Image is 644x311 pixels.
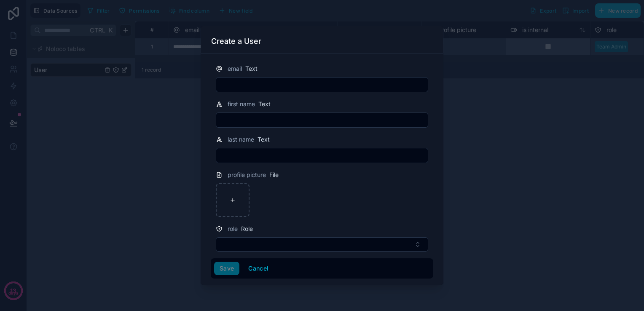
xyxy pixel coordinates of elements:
span: last name [228,135,254,144]
button: Cancel [243,262,274,275]
span: Text [245,64,258,73]
h3: Create a User [211,36,261,46]
span: Text [258,135,270,144]
span: email [228,64,242,73]
span: role [228,225,238,233]
span: first name [228,100,255,108]
span: Role [241,225,253,233]
span: Text [258,100,271,108]
span: File [269,171,279,179]
button: Select Button [216,237,428,252]
span: profile picture [228,171,266,179]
